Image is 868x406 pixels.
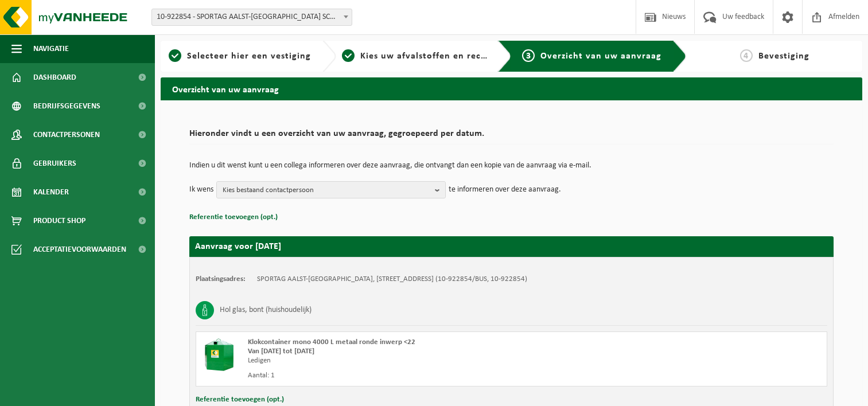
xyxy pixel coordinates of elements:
p: Indien u dit wenst kunt u een collega informeren over deze aanvraag, die ontvangt dan een kopie v... [189,162,834,170]
span: 2 [342,49,355,62]
span: Navigatie [33,34,69,63]
h2: Hieronder vindt u een overzicht van uw aanvraag, gegroepeerd per datum. [189,129,834,145]
span: Overzicht van uw aanvraag [540,52,661,61]
span: Kies bestaand contactpersoon [223,182,430,199]
div: Ledigen [248,356,558,365]
a: 2Kies uw afvalstoffen en recipiënten [342,49,489,63]
span: Bedrijfsgegevens [33,92,100,120]
span: Kies uw afvalstoffen en recipiënten [360,52,518,61]
span: 3 [522,49,535,62]
button: Referentie toevoegen (opt.) [189,210,278,225]
span: 1 [169,49,181,62]
span: Dashboard [33,63,76,92]
button: Kies bestaand contactpersoon [216,181,446,198]
span: Gebruikers [33,149,76,178]
strong: Aanvraag voor [DATE] [195,242,281,251]
span: Klokcontainer mono 4000 L metaal ronde inwerp <22 [248,338,415,346]
span: Contactpersonen [33,120,100,149]
span: Acceptatievoorwaarden [33,235,126,264]
td: SPORTAG AALST-[GEOGRAPHIC_DATA], [STREET_ADDRESS] (10-922854/BUS, 10-922854) [257,275,527,284]
strong: Plaatsingsadres: [196,275,246,283]
a: 1Selecteer hier een vestiging [166,49,313,63]
span: Selecteer hier een vestiging [187,52,311,61]
span: Kalender [33,178,69,206]
span: Bevestiging [758,52,809,61]
span: 10-922854 - SPORTAG AALST-SPORTWIJK SCHOTTE - EREMBODEGEM [151,9,352,26]
h2: Overzicht van uw aanvraag [161,77,862,100]
span: 4 [740,49,753,62]
p: te informeren over deze aanvraag. [449,181,561,198]
p: Ik wens [189,181,213,198]
strong: Van [DATE] tot [DATE] [248,348,314,355]
span: Product Shop [33,206,85,235]
h3: Hol glas, bont (huishoudelijk) [220,301,312,319]
span: 10-922854 - SPORTAG AALST-SPORTWIJK SCHOTTE - EREMBODEGEM [152,9,352,25]
div: Aantal: 1 [248,371,558,380]
img: CR-BU-1C-4000-MET-03.png [202,338,236,372]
